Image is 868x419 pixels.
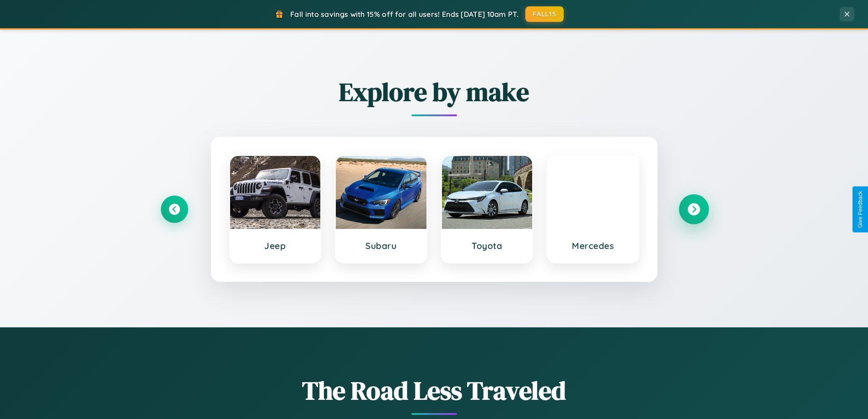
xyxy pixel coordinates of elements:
[161,74,708,109] h2: Explore by make
[557,240,629,251] h3: Mercedes
[345,240,417,251] h3: Subaru
[451,240,524,251] h3: Toyota
[525,6,564,22] button: FALL15
[161,373,708,408] h1: The Road Less Traveled
[857,191,863,228] div: Give Feedback
[239,240,312,251] h3: Jeep
[290,10,519,19] span: Fall into savings with 15% off for all users! Ends [DATE] 10am PT.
